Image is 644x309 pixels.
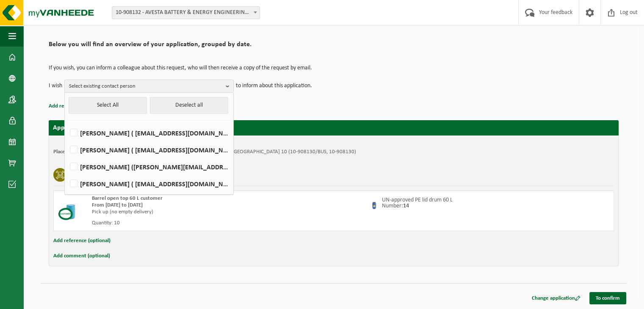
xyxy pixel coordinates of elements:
[596,295,620,301] font: To confirm
[64,80,234,92] button: Select existing contact person
[80,147,243,154] font: [PERSON_NAME] ( [EMAIL_ADDRESS][DOMAIN_NAME] )
[80,164,338,171] font: [PERSON_NAME] ([PERSON_NAME][EMAIL_ADDRESS][PERSON_NAME][DOMAIN_NAME])
[49,41,252,48] font: Below you will find an overview of your application, grouped by date.
[92,220,120,226] font: Quantity: 10
[53,251,110,262] button: Add comment (optional)
[112,7,260,19] span: 10-908132 - AVESTA BATTERY & ENERGY ENGINEERING - DIEGEM
[69,83,135,89] font: Select existing contact person
[97,102,119,108] font: Select All
[112,6,260,19] span: 10-908132 - AVESTA BATTERY & ENERGY ENGINEERING - DIEGEM
[150,97,228,114] button: Deselect all
[525,292,587,304] a: Change application
[69,97,147,114] button: Select All
[92,202,143,208] font: From [DATE] to [DATE]
[53,253,110,259] font: Add comment (optional)
[175,102,203,108] font: Deselect all
[92,209,153,215] font: Pick up (no empty delivery)
[382,197,453,203] font: UN-approved PE lid drum 60 L
[236,83,312,89] font: to inform about this application.
[382,203,403,209] font: Number:
[58,195,83,221] img: LP-OT-00060-CU.png
[620,9,638,16] font: Log out
[49,65,312,71] font: If you wish, you can inform a colleague about this request, who will then receive a copy of the r...
[370,199,380,210] img: 01-000245
[53,238,111,243] font: Add reference (optional)
[116,9,273,16] font: 10-908132 - AVESTA BATTERY & ENERGY ENGINEERING - DIEGEM
[80,130,243,137] font: [PERSON_NAME] ( [EMAIL_ADDRESS][DOMAIN_NAME] )
[589,292,626,304] a: To confirm
[403,203,409,209] font: 14
[49,83,62,89] font: I wish
[92,196,163,201] font: Barrel open top 60 L customer
[53,149,99,154] font: Placement address:
[53,235,111,246] button: Add reference (optional)
[532,295,575,301] font: Change application
[80,181,243,188] font: [PERSON_NAME] ( [EMAIL_ADDRESS][DOMAIN_NAME] )
[49,103,106,109] font: Add reference (optional)
[49,101,106,112] button: Add reference (optional)
[53,124,117,131] font: Application for [DATE]
[539,9,572,16] font: Your feedback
